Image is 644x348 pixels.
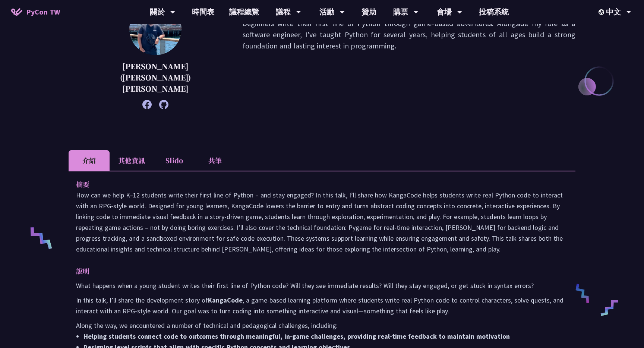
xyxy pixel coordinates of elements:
[76,295,568,316] p: In this talk, I’ll share the development story of , a game-based learning platform where students...
[76,179,553,190] p: 摘要
[83,332,510,341] strong: Helping students connect code to outcomes through meaningful, in-game challenges, providing real-...
[87,61,224,94] p: [PERSON_NAME] ([PERSON_NAME]) [PERSON_NAME]
[110,150,154,171] li: 其他資訊
[76,320,568,331] p: Along the way, we encountered a number of technical and pedagogical challenges, including:
[243,7,575,105] p: I'm the co-founder of KangaCode, an interactive learning platform that helps K–12 students and be...
[76,280,568,291] p: What happens when a young student writes their first line of Python code? Will they see immediate...
[599,9,606,15] img: Locale Icon
[195,150,236,171] li: 共筆
[76,266,553,276] p: 說明
[11,8,22,16] img: Home icon of PyCon TW 2025
[76,190,568,254] p: How can we help K–12 students write their first line of Python – and stay engaged? In this talk, ...
[154,150,195,171] li: Slido
[69,150,110,171] li: 介紹
[4,3,67,21] a: PyCon TW
[208,296,243,304] strong: KangaCode
[26,6,60,18] span: PyCon TW
[129,3,181,55] img: Chieh-Hung (Jeff) Cheng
